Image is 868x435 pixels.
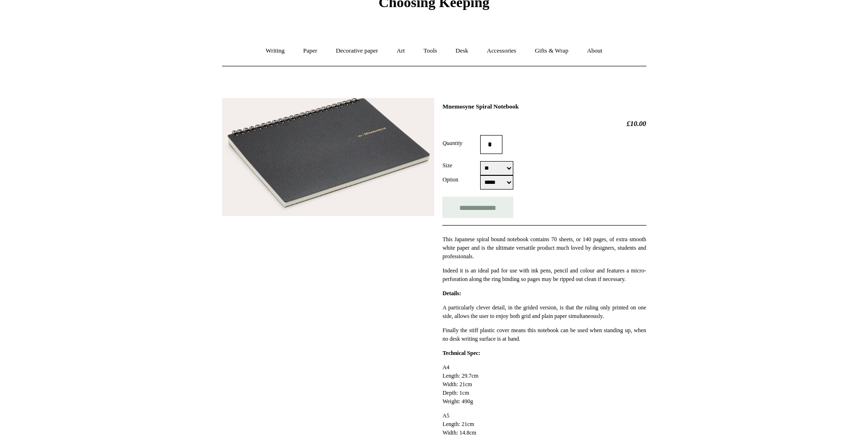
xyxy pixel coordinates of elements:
a: Choosing Keeping [378,2,489,9]
a: Desk [447,38,477,63]
a: About [578,38,611,63]
strong: Details: [442,290,461,297]
label: Option [442,175,480,184]
a: Decorative paper [327,38,386,63]
a: Accessories [478,38,525,63]
img: Mnemosyne Spiral Notebook [222,98,434,216]
p: Indeed it is an ideal pad for use with ink pens, pencil and colour and features a micro-perforati... [442,266,646,283]
a: Writing [257,38,293,63]
a: Tools [415,38,446,63]
a: Paper [295,38,326,63]
h2: £10.00 [442,119,646,128]
p: A4 Length: 29.7cm Width: 21cm Depth: 1cm Weight: 490g [442,363,646,406]
p: A particularly clever detail, in the grided version, is that the ruling only printed on one side,... [442,303,646,320]
p: This Japanese spiral bound notebook contains 70 sheets, or 140 pages, of extra smooth white paper... [442,235,646,261]
h1: Mnemosyne Spiral Notebook [442,103,646,110]
p: Finally the stiff plastic cover means this notebook can be used when standing up, when no desk wr... [442,326,646,343]
label: Quantity [442,139,480,147]
a: Gifts & Wrap [526,38,577,63]
label: Size [442,161,480,170]
a: Art [388,38,413,63]
strong: Technical Spec: [442,350,480,356]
